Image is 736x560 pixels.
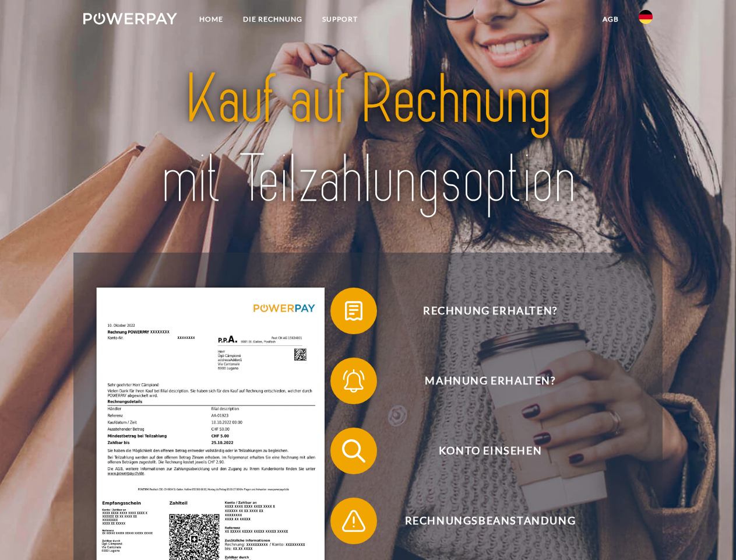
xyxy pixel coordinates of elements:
button: Konto einsehen [330,428,633,474]
img: qb_bell.svg [339,366,368,395]
img: qb_bill.svg [339,296,368,325]
button: Rechnung erhalten? [330,288,633,334]
a: agb [593,9,629,30]
button: Rechnungsbeanstandung [330,498,633,544]
span: Konto einsehen [347,428,633,474]
img: qb_warning.svg [339,506,368,535]
span: Rechnung erhalten? [347,288,633,334]
img: title-powerpay_de.svg [111,56,625,223]
span: Mahnung erhalten? [347,358,633,404]
img: qb_search.svg [339,436,368,466]
a: DIE RECHNUNG [233,9,312,30]
span: Rechnungsbeanstandung [347,498,633,544]
a: Home [189,9,233,30]
button: Mahnung erhalten? [330,358,633,404]
img: logo-powerpay-white.svg [83,13,177,24]
a: SUPPORT [312,9,368,30]
img: de [639,10,653,24]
